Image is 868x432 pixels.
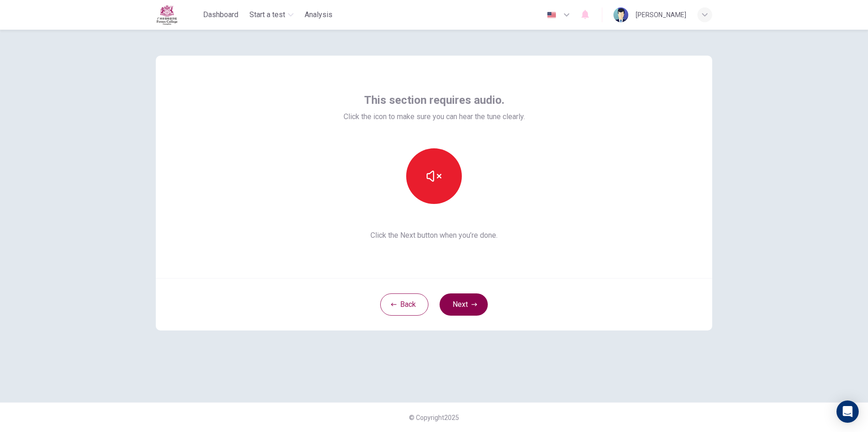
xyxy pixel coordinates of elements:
[301,6,336,23] button: Analysis
[344,230,525,241] span: Click the Next button when you’re done.
[156,5,178,25] img: Fettes logo
[380,293,428,316] button: Back
[344,111,525,122] span: Click the icon to make sure you can hear the tune clearly.
[305,9,332,20] span: Analysis
[546,12,557,19] img: en
[636,9,686,20] div: [PERSON_NAME]
[246,6,297,23] button: Start a test
[203,9,238,20] span: Dashboard
[156,5,199,25] a: Fettes logo
[613,7,628,22] img: Profile picture
[440,293,488,316] button: Next
[364,93,504,108] span: This section requires audio.
[836,400,859,423] div: Open Intercom Messenger
[199,6,242,23] button: Dashboard
[249,9,285,20] span: Start a test
[409,414,459,421] span: © Copyright 2025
